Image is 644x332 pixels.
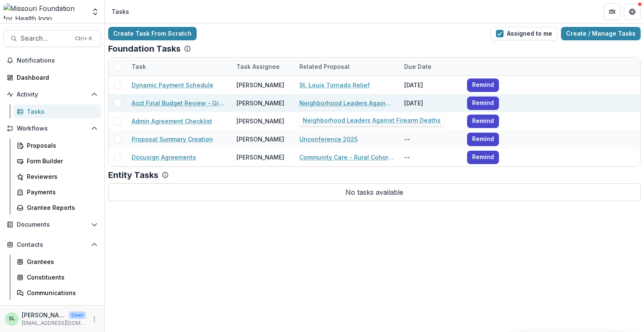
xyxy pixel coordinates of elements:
[27,273,94,282] div: Constituents
[299,99,394,107] a: Neighborhood Leaders Against Firearm Deaths
[624,3,641,20] button: Get Help
[299,117,394,125] a: Community Care - Rural Cohort Implementation Grant
[3,71,101,84] a: Dashboard
[27,257,94,266] div: Grantees
[299,81,370,89] a: St. Louis Tornado Relief
[127,58,231,76] div: Task
[21,34,70,42] span: Search...
[467,78,499,92] button: Remind
[399,148,462,166] div: --
[13,154,101,168] a: Form Builder
[3,30,101,47] button: Search...
[399,112,462,130] div: --
[467,97,499,110] button: Remind
[22,319,86,327] p: [EMAIL_ADDRESS][DOMAIN_NAME]
[561,27,641,40] a: Create / Manage Tasks
[299,135,358,144] a: Unconference 2025
[13,170,101,183] a: Reviewers
[27,188,94,196] div: Payments
[132,135,213,144] a: Proposal Summary Creation
[467,115,499,128] button: Remind
[236,153,284,162] div: [PERSON_NAME]
[13,270,101,284] a: Constituents
[27,107,94,116] div: Tasks
[231,58,294,76] div: Task Assignee
[112,7,129,16] div: Tasks
[467,151,499,164] button: Remind
[89,3,101,20] button: Open entity switcher
[231,62,285,71] div: Task Assignee
[108,170,158,180] p: Entity Tasks
[17,91,88,98] span: Activity
[108,44,181,54] p: Foundation Tasks
[17,125,88,132] span: Workflows
[236,99,284,107] div: [PERSON_NAME]
[3,3,86,20] img: Missouri Foundation for Health logo
[132,99,226,107] a: Acct Final Budget Review - Grants
[13,286,101,300] a: Communications
[132,153,196,162] a: Docusign Agreements
[399,58,462,76] div: Due Date
[13,255,101,269] a: Grantees
[132,81,213,89] a: Dynamic Payment Schedule
[17,73,94,82] div: Dashboard
[236,117,284,125] div: [PERSON_NAME]
[13,201,101,214] a: Grantee Reports
[9,316,15,322] div: Sada Lindsey
[491,27,558,40] button: Assigned to me
[236,135,284,144] div: [PERSON_NAME]
[27,288,94,297] div: Communications
[69,311,86,319] p: User
[27,203,94,212] div: Grantee Reports
[399,94,462,112] div: [DATE]
[399,76,462,94] div: [DATE]
[127,62,151,71] div: Task
[604,3,621,20] button: Partners
[17,57,98,64] span: Notifications
[3,238,101,251] button: Open Contacts
[3,218,101,231] button: Open Documents
[294,58,399,76] div: Related Proposal
[13,185,101,199] a: Payments
[3,303,101,316] button: Open Data & Reporting
[89,314,99,324] button: More
[467,133,499,146] button: Remind
[13,139,101,152] a: Proposals
[22,311,65,319] p: [PERSON_NAME]
[27,172,94,181] div: Reviewers
[299,153,394,162] a: Community Care - Rural Cohort Implementation Grant
[132,117,212,125] a: Admin Agreement Checklist
[108,27,197,40] a: Create Task From Scratch
[13,105,101,118] a: Tasks
[73,34,94,43] div: Ctrl + K
[236,81,284,89] div: [PERSON_NAME]
[17,221,88,228] span: Documents
[3,88,101,101] button: Open Activity
[17,241,88,248] span: Contacts
[399,130,462,148] div: --
[108,5,132,18] nav: breadcrumb
[108,183,641,201] p: No tasks available
[399,62,436,71] div: Due Date
[27,157,94,165] div: Form Builder
[3,122,101,135] button: Open Workflows
[27,141,94,150] div: Proposals
[294,62,355,71] div: Related Proposal
[3,54,101,67] button: Notifications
